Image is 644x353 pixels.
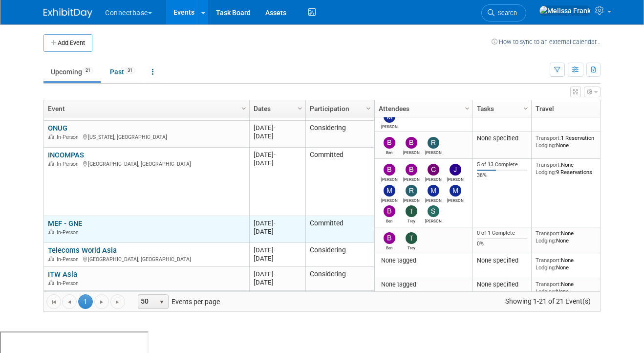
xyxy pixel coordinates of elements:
img: John Reumann [450,164,461,176]
span: Search [494,9,517,17]
a: Go to the first page [46,294,61,309]
span: Go to the last page [114,298,122,306]
img: Brian Maggiacomo [384,164,395,176]
div: John Reumann [447,176,464,182]
div: [GEOGRAPHIC_DATA], [GEOGRAPHIC_DATA] [48,255,245,263]
span: Lodging: [536,237,556,244]
img: Ben Edmond [384,137,395,149]
span: Column Settings [296,105,304,112]
img: RICHARD LEVINE [428,137,439,149]
div: Brian Maggiacomo [381,176,398,182]
span: Go to the next page [98,298,106,306]
span: In-Person [57,161,82,167]
div: Roger Castillo [403,197,420,203]
div: Brian Duffner [403,176,420,182]
a: MEF - GNE [48,219,82,228]
span: 21 [83,67,93,74]
div: Ben Edmond [381,149,398,155]
div: [DATE] [254,132,301,140]
div: Shivani York [425,217,442,223]
span: Lodging: [536,264,556,271]
span: Lodging: [536,288,556,295]
div: Ben Edmond [381,244,398,250]
img: Colleen Gallagher [428,164,439,176]
span: - [274,151,276,158]
a: ONUG [48,124,67,132]
span: In-Person [57,280,82,287]
div: None specified [477,134,528,142]
a: Column Settings [521,100,532,115]
div: [GEOGRAPHIC_DATA], [GEOGRAPHIC_DATA] [48,159,245,168]
td: Committed [305,291,374,318]
img: Roger Castillo [406,185,417,197]
span: Go to the first page [50,298,58,306]
div: Brian Duffner [403,149,420,155]
div: 0 of 1 Complete [477,230,528,237]
div: 5 of 13 Complete [477,161,528,168]
span: - [274,270,276,278]
a: Column Settings [239,100,250,115]
div: Mary Ann Rose [381,123,398,129]
span: Go to the previous page [65,298,73,306]
div: [DATE] [254,278,301,287]
span: Column Settings [463,105,471,112]
img: Brian Duffner [406,164,417,176]
span: 50 [138,295,155,309]
div: None None [536,281,606,295]
div: [DATE] [254,124,301,132]
div: [US_STATE], [GEOGRAPHIC_DATA] [48,132,245,141]
span: Column Settings [240,105,248,112]
span: In-Person [57,229,82,236]
span: Showing 1-21 of 21 Event(s) [496,294,600,308]
div: [DATE] [254,254,301,263]
div: [DATE] [254,159,301,167]
span: Transport: [536,257,561,264]
span: - [274,220,276,227]
img: Melissa Frank [539,5,591,16]
div: None 9 Reservations [536,161,606,176]
img: Mary Ann Rose [384,185,395,197]
div: None tagged [379,257,469,265]
a: Tasks [477,100,525,117]
span: Transport: [536,230,561,237]
div: [DATE] [254,270,301,278]
span: select [158,298,166,306]
div: Maria Sterck [447,197,464,203]
img: Trey Willis [406,205,417,217]
td: Committed [305,216,374,243]
div: [DATE] [254,227,301,236]
div: 1 Reservation None [536,134,606,149]
img: Ben Edmond [384,232,395,244]
a: Telecoms World Asia [48,246,117,255]
span: Lodging: [536,142,556,149]
a: Go to the next page [94,294,109,309]
span: In-Person [57,134,82,140]
a: Column Settings [364,100,374,115]
div: None tagged [379,281,469,288]
span: Column Settings [522,105,530,112]
a: Past31 [103,63,143,81]
button: Add Event [43,34,92,52]
a: ITW Asia [48,270,77,279]
a: How to sync to an external calendar... [492,38,601,45]
a: Go to the last page [110,294,125,309]
span: - [274,124,276,132]
span: Transport: [536,281,561,287]
img: Shivani York [428,205,439,217]
div: None None [536,257,606,271]
a: Event [48,100,243,117]
td: Considering [305,267,374,291]
a: Column Settings [295,100,306,115]
span: In-Person [57,256,82,263]
img: In-Person Event [48,280,54,285]
div: None specified [477,281,528,288]
td: Considering [305,243,374,267]
div: Trey Willis [403,217,420,223]
img: In-Person Event [48,256,54,261]
span: 31 [125,67,135,74]
a: Go to the previous page [62,294,77,309]
a: Column Settings [599,100,610,115]
span: Transport: [536,161,561,168]
td: Considering [305,121,374,148]
div: 0% [477,241,528,247]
